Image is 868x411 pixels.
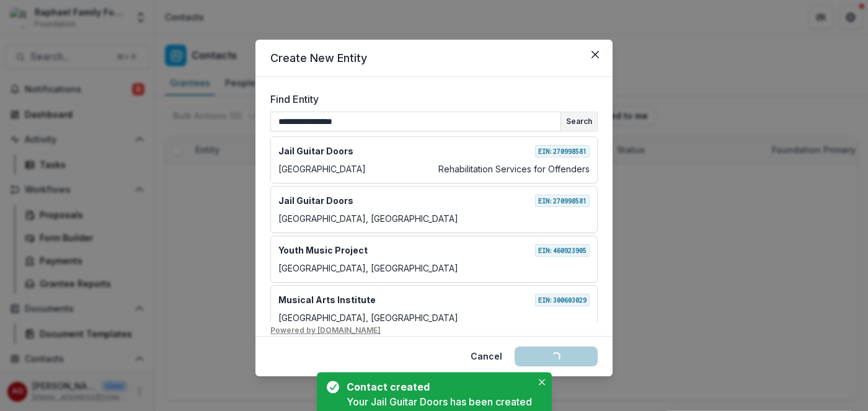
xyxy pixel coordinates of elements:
[347,394,532,409] div: Your Jail Guitar Doors has been created
[270,92,590,107] label: Find Entity
[347,379,527,394] div: Contact created
[534,374,549,389] button: Close
[438,162,590,175] p: Rehabilitation Services for Offenders
[463,347,510,366] button: Cancel
[535,195,590,207] span: EIN: 270998581
[585,45,605,64] button: Close
[278,194,353,207] p: Jail Guitar Doors
[535,145,590,157] span: EIN: 270998581
[278,262,458,275] p: [GEOGRAPHIC_DATA], [GEOGRAPHIC_DATA]
[317,325,381,335] a: [DOMAIN_NAME]
[270,325,598,336] u: Powered by
[270,236,598,283] div: Youth Music ProjectEIN:460923905[GEOGRAPHIC_DATA], [GEOGRAPHIC_DATA]
[255,40,613,77] header: Create New Entity
[535,294,590,306] span: EIN: 300603029
[535,244,590,257] span: EIN: 460923905
[561,112,597,131] button: Search
[278,162,366,175] p: [GEOGRAPHIC_DATA]
[278,144,353,157] p: Jail Guitar Doors
[270,136,598,183] div: Jail Guitar DoorsEIN:270998581[GEOGRAPHIC_DATA]Rehabilitation Services for Offenders
[270,186,598,233] div: Jail Guitar DoorsEIN:270998581[GEOGRAPHIC_DATA], [GEOGRAPHIC_DATA]
[278,293,376,306] p: Musical Arts Institute
[278,212,458,225] p: [GEOGRAPHIC_DATA], [GEOGRAPHIC_DATA]
[270,285,598,332] div: Musical Arts InstituteEIN:300603029[GEOGRAPHIC_DATA], [GEOGRAPHIC_DATA]
[278,244,368,257] p: Youth Music Project
[278,311,458,324] p: [GEOGRAPHIC_DATA], [GEOGRAPHIC_DATA]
